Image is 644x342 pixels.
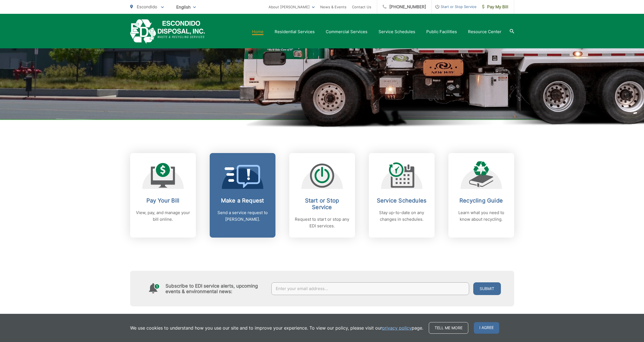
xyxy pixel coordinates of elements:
[275,28,315,35] a: Residential Services
[320,4,346,10] a: News & Events
[374,197,429,204] h2: Service Schedules
[382,325,412,331] a: privacy policy
[136,209,190,223] p: View, pay, and manage your bill online.
[215,197,270,204] h2: Make a Request
[130,325,423,331] p: We use cookies to understand how you use our site and to improve your experience. To view our pol...
[269,4,315,10] a: About [PERSON_NAME]
[454,209,509,223] p: Learn what you need to know about recycling.
[374,209,429,223] p: Stay up-to-date on any changes in schedules.
[137,4,157,9] span: Escondido
[468,28,501,35] a: Resource Center
[165,283,266,294] h4: Subscribe to EDI service alerts, upcoming events & environmental news:
[454,197,509,204] h2: Recycling Guide
[369,153,435,238] a: Service Schedules Stay up-to-date on any changes in schedules.
[295,216,349,229] p: Request to start or stop any EDI services.
[352,4,371,10] a: Contact Us
[326,28,367,35] a: Commercial Services
[271,282,469,295] input: Enter your email address...
[473,282,501,295] button: Submit
[130,19,205,44] a: EDCD logo. Return to the homepage.
[474,322,499,334] span: I agree
[378,28,415,35] a: Service Schedules
[130,153,196,238] a: Pay Your Bill View, pay, and manage your bill online.
[429,322,468,334] a: Tell me more
[215,209,270,223] p: Send a service request to [PERSON_NAME].
[426,28,457,35] a: Public Facilities
[448,153,514,238] a: Recycling Guide Learn what you need to know about recycling.
[482,4,508,10] span: Pay My Bill
[295,197,349,211] h2: Start or Stop Service
[210,153,275,238] a: Make a Request Send a service request to [PERSON_NAME].
[136,197,190,204] h2: Pay Your Bill
[252,28,264,35] a: Home
[172,2,200,12] span: English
